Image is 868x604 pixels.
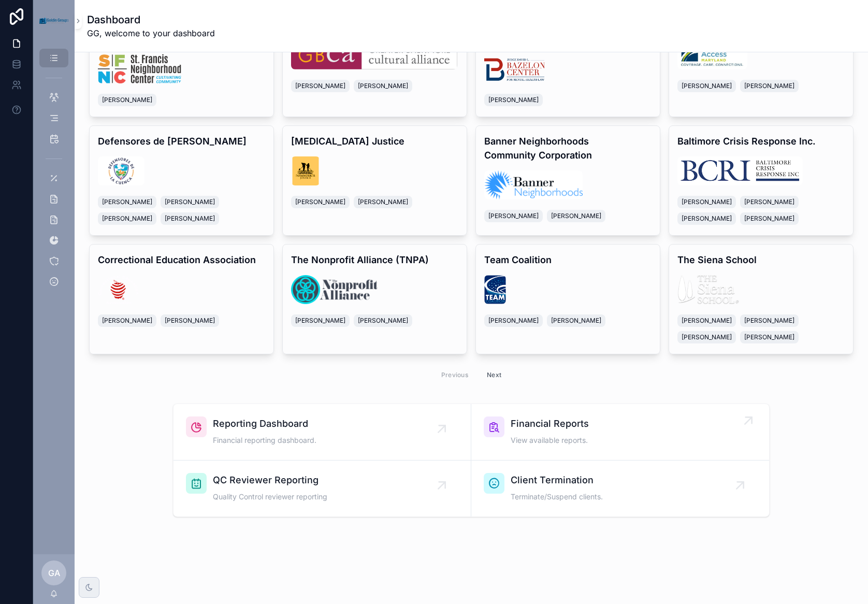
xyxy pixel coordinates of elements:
a: HealthCare Access [US_STATE]logo.jpg[PERSON_NAME][PERSON_NAME] [669,9,853,117]
span: [PERSON_NAME] [682,214,732,223]
img: App logo [39,18,68,23]
a: The Siena Schoollogo.png[PERSON_NAME][PERSON_NAME][PERSON_NAME][PERSON_NAME] [669,244,853,354]
span: Client Termination [511,473,603,487]
h4: Defensores de [PERSON_NAME] [98,134,265,148]
a: The Nonprofit Alliance (TNPA)logo.png[PERSON_NAME][PERSON_NAME] [282,244,467,354]
img: logo.png [484,170,583,199]
span: View available reports. [511,435,589,445]
img: logo.png [98,54,181,83]
span: [PERSON_NAME] [682,333,732,341]
img: logo.jpg [677,40,747,69]
h4: The Nonprofit Alliance (TNPA) [291,253,458,267]
a: Team Coalitionlogo.jpg[PERSON_NAME][PERSON_NAME] [475,244,660,354]
span: Financial Reports [511,416,589,431]
img: logo.jpg [484,275,506,304]
span: [PERSON_NAME] [744,198,794,206]
span: [PERSON_NAME] [488,317,539,325]
span: [PERSON_NAME] [551,317,601,325]
span: [PERSON_NAME] [165,198,215,206]
a: [GEOGRAPHIC_DATA][PERSON_NAME]logo.png[PERSON_NAME] [89,9,274,117]
span: [PERSON_NAME] [682,82,732,90]
a: Reporting DashboardFinancial reporting dashboard. [173,404,471,461]
span: GG, welcome to your dashboard [87,27,215,39]
span: [PERSON_NAME] [358,198,408,206]
a: Correctional Education Associationlogo.png[PERSON_NAME][PERSON_NAME] [89,244,274,354]
span: [PERSON_NAME] [102,198,152,206]
a: Financial ReportsView available reports. [471,404,769,461]
h4: Correctional Education Association [98,253,265,267]
img: logo.jpg [291,40,457,69]
a: Greater Baltimore Cultural Alliancelogo.jpg[PERSON_NAME][PERSON_NAME] [282,9,467,117]
a: Banner Neighborhoods Community Corporationlogo.png[PERSON_NAME][PERSON_NAME] [475,125,660,236]
span: Terminate/Suspend clients. [511,492,603,502]
span: [PERSON_NAME] [551,212,601,220]
button: Next [480,367,509,383]
h4: Banner Neighborhoods Community Corporation [484,134,652,162]
img: logo.png [291,275,378,304]
span: [PERSON_NAME] [102,317,152,325]
img: logo.png [98,275,138,304]
h4: [MEDICAL_DATA] Justice [291,134,458,148]
img: logo.png [677,156,803,185]
img: logo.svg [291,156,320,185]
a: Defensores de [PERSON_NAME]logo.jpg[PERSON_NAME][PERSON_NAME][PERSON_NAME][PERSON_NAME] [89,125,274,236]
span: GA [48,567,60,579]
a: Client TerminationTerminate/Suspend clients. [471,461,769,516]
span: [PERSON_NAME] [295,317,345,325]
span: [PERSON_NAME] [165,317,215,325]
span: [PERSON_NAME] [295,82,345,90]
a: Baltimore Crisis Response Inc.logo.png[PERSON_NAME][PERSON_NAME][PERSON_NAME][PERSON_NAME] [669,125,853,236]
h4: The Siena School [677,253,845,267]
span: [PERSON_NAME] [102,214,152,223]
img: logo.png [484,54,546,83]
span: [PERSON_NAME] [295,198,345,206]
span: Quality Control reviewer reporting [213,492,327,502]
span: [PERSON_NAME] [358,317,408,325]
h1: Dashboard [87,12,215,27]
div: scrollable content [33,41,75,305]
span: [PERSON_NAME] [102,96,152,104]
span: [PERSON_NAME] [165,214,215,223]
img: logo.jpg [98,156,144,185]
h4: Team Coalition [484,253,652,267]
span: [PERSON_NAME] [488,212,539,220]
span: QC Reviewer Reporting [213,473,327,487]
span: Reporting Dashboard [213,416,316,431]
span: [PERSON_NAME] [682,198,732,206]
a: Bazelon Center for Mental Health Lawlogo.png[PERSON_NAME] [475,9,660,117]
span: Financial reporting dashboard. [213,435,316,445]
span: [PERSON_NAME] [744,333,794,341]
span: [PERSON_NAME] [744,82,794,90]
span: [PERSON_NAME] [358,82,408,90]
a: [MEDICAL_DATA] Justicelogo.svg[PERSON_NAME][PERSON_NAME] [282,125,467,236]
span: [PERSON_NAME] [488,96,539,104]
span: [PERSON_NAME] [682,317,732,325]
span: [PERSON_NAME] [744,317,794,325]
img: logo.png [677,275,740,304]
a: QC Reviewer ReportingQuality Control reviewer reporting [173,461,471,516]
span: [PERSON_NAME] [744,214,794,223]
h4: Baltimore Crisis Response Inc. [677,134,845,148]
